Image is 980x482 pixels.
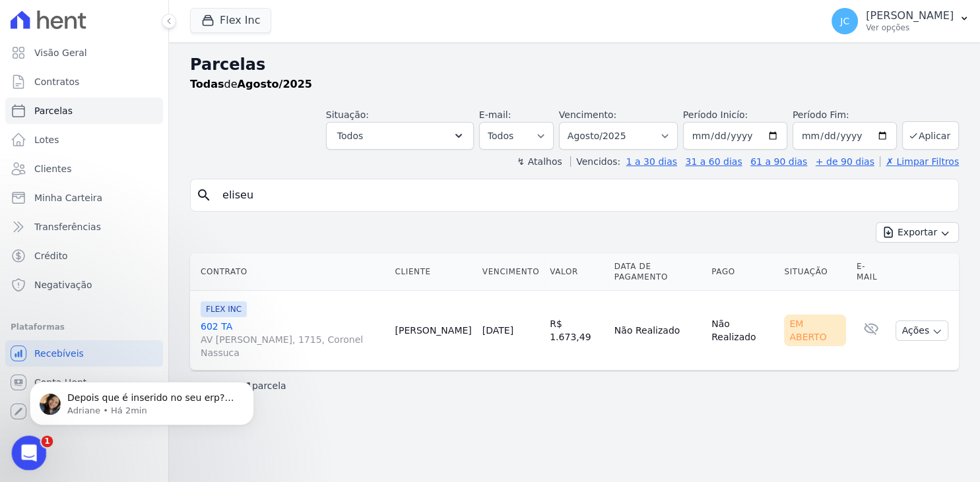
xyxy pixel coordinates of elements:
[201,301,247,317] span: FLEX INC
[34,75,79,88] span: Contratos
[5,127,163,153] a: Lotes
[232,5,255,29] div: Fechar
[5,243,163,269] a: Crédito
[851,253,891,291] th: E-mail
[479,109,511,120] label: E-mail:
[5,214,163,240] a: Transferências
[11,319,158,335] div: Plataformas
[226,376,247,397] button: Enviar uma mensagem
[21,293,206,383] div: Certo. Você importa a remessa, e assim que a cobrança é emitida, você baixa o pdf direto da plata...
[11,150,253,193] div: Adriane diz…
[880,156,959,167] a: ✗ Limpar Filtros
[609,253,706,291] th: Data de Pagamento
[201,320,384,359] a: 602 TAAV [PERSON_NAME], 1715, Coronel Nassuca
[5,369,163,396] a: Conta Hent
[5,40,163,66] a: Visão Geral
[11,194,216,235] div: O envio para os cliente foram feitos direto da plataforma?
[238,78,312,90] strong: Agosto/2025
[784,315,846,346] div: Em Aberto
[139,254,243,267] div: Não, de forma manual
[11,194,253,246] div: Adriane diz…
[190,253,389,291] th: Contrato
[34,162,71,175] span: Clientes
[876,222,959,243] button: Exportar
[129,246,253,275] div: Não, de forma manual
[544,253,609,291] th: Valor
[11,246,253,286] div: Joice diz…
[5,340,163,367] a: Recebíveis
[626,156,677,167] a: 1 a 30 dias
[34,46,87,59] span: Visão Geral
[337,128,363,144] span: Todos
[9,5,34,30] button: go back
[750,156,807,167] a: 61 a 90 dias
[5,156,163,182] a: Clientes
[544,291,609,371] td: R$ 1.673,49
[42,436,53,448] span: 1
[517,156,562,167] label: ↯ Atalhos
[21,158,206,184] div: Nos casos anteriores, apenas baixei o pdf disponivel na plataforma.
[5,185,163,211] a: Minha Carteira
[683,109,748,120] label: Período Inicío:
[42,380,52,391] button: Selecionador de GIF
[11,98,253,150] div: Joice diz…
[21,202,206,227] div: O envio para os cliente foram feitos direto da plataforma?
[11,285,253,402] div: Adriane diz…
[816,156,874,167] a: + de 90 dias
[326,122,474,150] button: Todos
[34,278,92,291] span: Negativação
[190,53,959,76] h2: Parcelas
[34,191,102,204] span: Minha Carteira
[196,187,212,203] i: search
[34,220,101,233] span: Transferências
[190,8,271,33] button: Flex Inc
[207,5,232,30] button: Início
[63,380,73,391] button: Upload do anexo
[34,347,84,360] span: Recebíveis
[866,9,954,22] p: [PERSON_NAME]
[11,353,253,376] textarea: Envie uma mensagem...
[48,55,253,97] div: E pq com os que eu retirei da remessa eles não conseguem pagar?
[609,291,706,371] td: Não Realizado
[389,253,476,291] th: Cliente
[821,3,980,40] button: JC [PERSON_NAME] Ver opções
[190,78,224,90] strong: Todas
[570,156,620,167] label: Vencidos:
[11,55,253,98] div: Joice diz…
[896,320,948,341] button: Ações
[38,7,59,28] img: Profile image for Adriane
[793,108,897,122] label: Período Fim:
[20,381,31,392] button: Selecionador de Emoji
[58,106,243,132] div: tu só emite essa segunda via e eles conseguem
[201,333,384,359] span: AV [PERSON_NAME], 1715, Coronel Nassuca
[840,16,849,26] span: JC
[64,7,104,16] h1: Adriane
[326,109,369,120] label: Situação:
[477,253,544,291] th: Vencimento
[685,156,742,167] a: 31 a 60 dias
[10,354,274,446] iframe: Intercom notifications mensagem
[58,63,243,89] div: E pq com os que eu retirei da remessa eles não conseguem pagar?
[12,436,47,471] iframe: Intercom live chat
[34,104,73,117] span: Parcelas
[5,98,163,124] a: Parcelas
[11,16,253,55] div: Adriane diz…
[11,150,216,192] div: Nos casos anteriores, apenas baixei o pdf disponivel na plataforma.
[64,16,86,30] p: Ativo
[34,249,68,262] span: Crédito
[190,76,312,92] p: de
[5,272,163,298] a: Negativação
[389,291,476,371] td: [PERSON_NAME]
[779,253,851,291] th: Situação
[214,182,953,208] input: Buscar por nome do lote ou do cliente
[482,325,513,336] a: [DATE]
[559,109,616,120] label: Vencimento:
[706,291,779,371] td: Não Realizado
[48,98,253,140] div: tu só emite essa segunda via e eles conseguem
[11,285,216,391] div: Certo. Você importa a remessa, e assim que a cobrança é emitida, você baixa o pdf direto da plata...
[34,133,59,146] span: Lotes
[5,69,163,95] a: Contratos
